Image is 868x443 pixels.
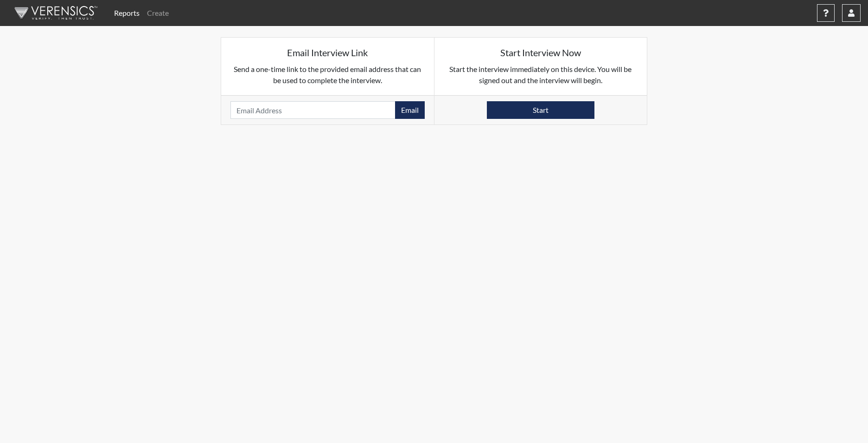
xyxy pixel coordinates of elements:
[110,4,143,22] a: Reports
[487,101,594,119] button: Start
[230,47,425,58] h5: Email Interview Link
[444,64,638,86] p: Start the interview immediately on this device. You will be signed out and the interview will begin.
[143,4,172,22] a: Create
[395,101,425,119] button: Email
[230,64,425,86] p: Send a one-time link to the provided email address that can be used to complete the interview.
[230,101,396,119] input: Email Address
[444,47,638,58] h5: Start Interview Now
